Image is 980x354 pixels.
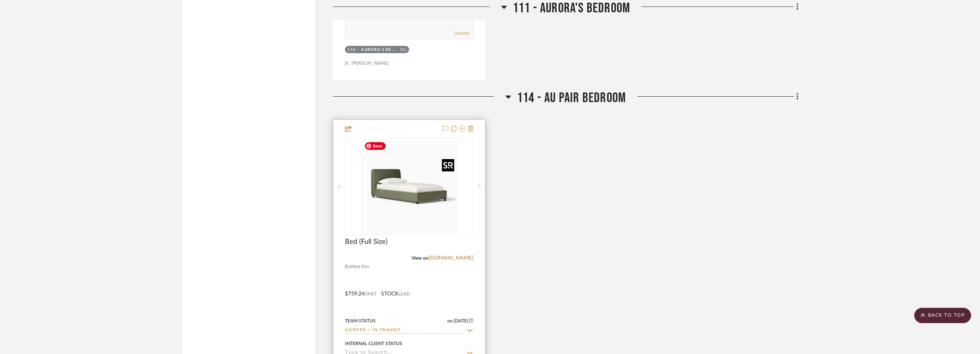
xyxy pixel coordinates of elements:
input: Type to Search… [345,327,464,334]
span: on [447,319,453,323]
span: 114 - AU PAIR BEDROOM [517,90,626,106]
a: [DOMAIN_NAME] [428,255,473,261]
span: Bed (Full Size) [345,238,388,246]
div: Team Status [345,317,376,324]
div: 111 - AURORA'S BEDROOM [348,47,398,53]
div: Internal Client Status [345,340,402,347]
scroll-to-top-button: BACK TO TOP [914,308,971,323]
span: West Elm [350,263,369,270]
button: Submit [455,30,469,37]
div: 0 [345,138,473,235]
div: (1) [400,47,407,53]
span: View on [411,256,428,260]
span: By [345,263,350,270]
img: Bed (Full Size) [361,138,457,235]
span: [DATE] [453,318,469,324]
span: Save [365,142,386,150]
